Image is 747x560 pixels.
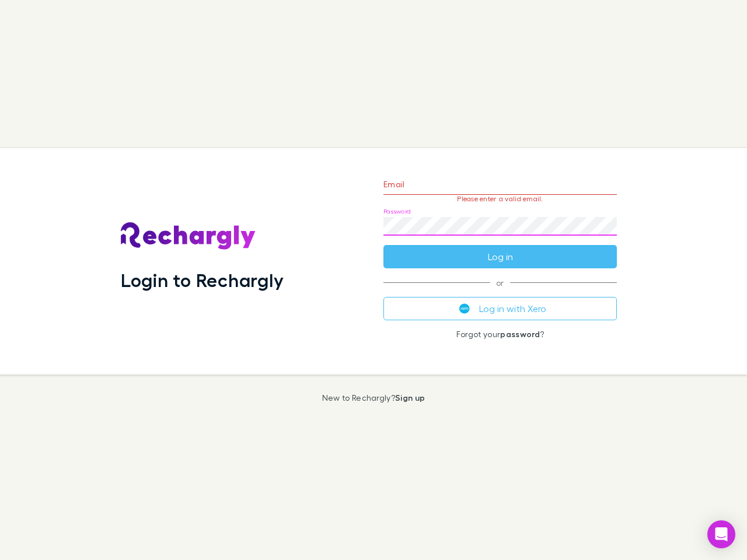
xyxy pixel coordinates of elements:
[121,222,256,250] img: Rechargly's Logo
[121,269,284,291] h1: Login to Rechargly
[383,207,411,216] label: Password
[707,520,735,548] div: Open Intercom Messenger
[383,245,617,268] button: Log in
[383,330,617,339] p: Forgot your ?
[395,393,425,402] a: Sign up
[322,393,425,402] p: New to Rechargly?
[500,329,540,339] a: password
[459,303,470,314] img: Xero's logo
[383,195,617,203] p: Please enter a valid email.
[383,297,617,320] button: Log in with Xero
